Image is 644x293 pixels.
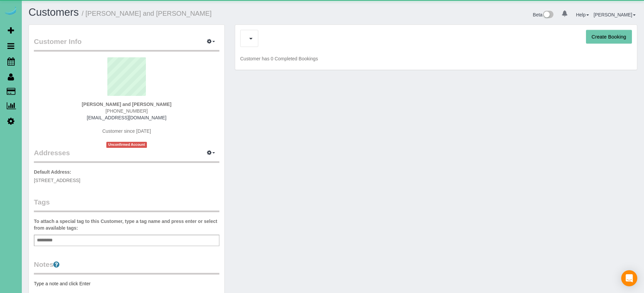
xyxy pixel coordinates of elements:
a: Help [576,12,589,17]
small: / [PERSON_NAME] and [PERSON_NAME] [82,10,212,17]
a: Customers [29,6,79,18]
span: [STREET_ADDRESS] [34,178,80,183]
label: To attach a special tag to this Customer, type a tag name and press enter or select from availabl... [34,218,219,231]
strong: [PERSON_NAME] and [PERSON_NAME] [82,102,172,107]
label: Default Address: [34,169,71,175]
a: Beta [533,12,554,17]
span: Customer since [DATE] [102,128,151,134]
pre: Type a note and click Enter [34,280,219,287]
a: [EMAIL_ADDRESS][DOMAIN_NAME] [87,115,166,120]
legend: Customer Info [34,37,219,52]
button: Create Booking [586,30,632,44]
legend: Tags [34,197,219,212]
span: [PHONE_NUMBER] [105,108,148,114]
span: Unconfirmed Account [106,142,147,148]
legend: Notes [34,259,219,275]
img: Automaid Logo [4,7,17,16]
a: [PERSON_NAME] [594,12,636,17]
div: Open Intercom Messenger [621,270,637,286]
p: Customer has 0 Completed Bookings [240,55,632,62]
img: New interface [542,11,553,19]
